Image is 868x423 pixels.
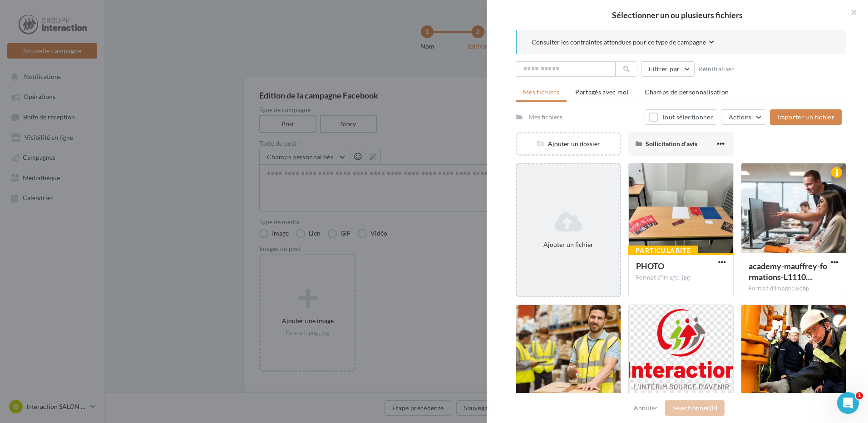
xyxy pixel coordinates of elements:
[532,38,706,47] span: Consulter les contraintes attendues pour ce type de campagne
[777,113,834,121] span: Importer un fichier
[641,61,695,77] button: Filtrer par
[856,392,863,399] span: 1
[521,240,616,249] div: Ajouter un fichier
[630,403,661,413] button: Annuler
[749,261,827,282] span: academy-mauffrey-formations-L1110190-1460x974
[837,392,859,414] iframe: Intercom live chat
[517,139,620,148] div: Ajouter un dossier
[628,246,698,256] div: Particularité
[636,274,726,282] div: Format d'image: jpg
[721,109,766,125] button: Actions
[645,109,717,125] button: Tout sélectionner
[636,261,664,271] span: PHOTO
[646,140,697,148] span: Sollicitation d'avis
[729,113,751,121] span: Actions
[528,113,562,122] div: Mes fichiers
[501,11,853,19] h2: Sélectionner un ou plusieurs fichiers
[575,88,629,96] span: Partagés avec moi
[665,400,725,416] button: Sélectionner(0)
[770,109,842,125] button: Importer un fichier
[523,88,559,96] span: Mes fichiers
[710,404,717,412] span: (0)
[695,64,738,74] button: Réinitialiser
[532,37,714,49] button: Consulter les contraintes attendues pour ce type de campagne
[645,88,729,96] span: Champs de personnalisation
[749,285,838,293] div: Format d'image: webp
